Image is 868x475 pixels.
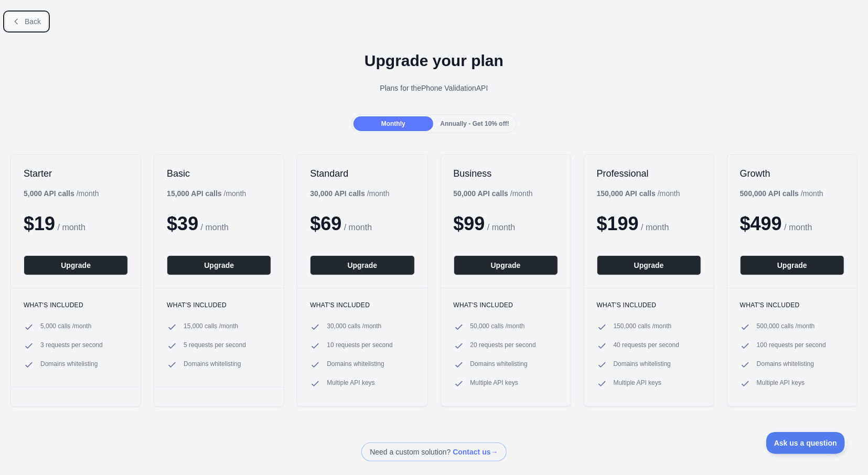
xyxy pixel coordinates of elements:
div: / month [597,188,680,199]
iframe: Toggle Customer Support [766,432,847,454]
h2: Business [454,167,558,180]
span: $ 99 [454,213,485,234]
div: / month [454,188,533,199]
b: 50,000 API calls [454,189,509,198]
b: 30,000 API calls [310,189,365,198]
span: $ 199 [597,213,639,234]
div: / month [310,188,389,199]
span: $ 69 [310,213,341,234]
h2: Professional [597,167,701,180]
b: 150,000 API calls [597,189,656,198]
h2: Standard [310,167,414,180]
